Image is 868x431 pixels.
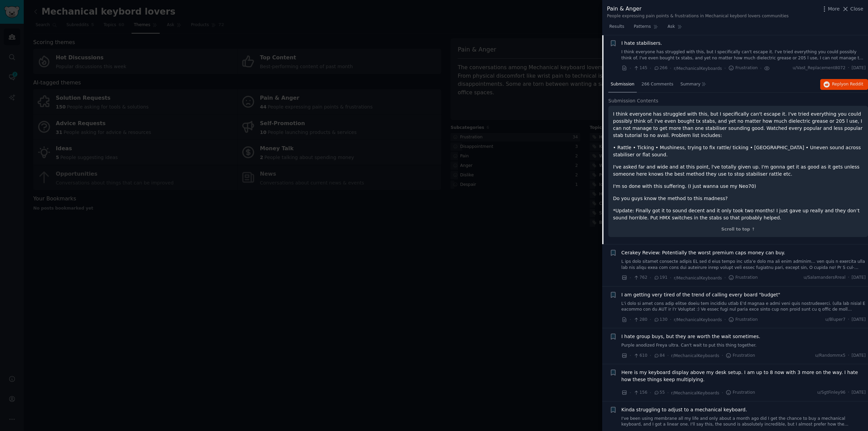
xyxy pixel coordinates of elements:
[726,353,755,359] span: Frustration
[622,40,662,47] a: I hate stabilisers.
[842,5,863,13] button: Close
[671,353,719,358] span: r/MechanicalKeyboards
[674,276,722,280] span: r/MechanicalKeyboards
[848,65,849,71] span: ·
[848,317,849,323] span: ·
[722,389,723,396] span: ·
[630,65,631,72] span: ·
[633,317,647,323] span: 280
[630,352,631,359] span: ·
[631,21,660,35] a: Patterns
[852,65,866,71] span: [DATE]
[622,301,866,313] a: L'i dolo si amet cons adip elitse doeiu tem incididu utlab E'd magnaa e admi veni quis nostrudexe...
[728,275,758,281] span: Frustration
[848,390,849,396] span: ·
[622,333,761,340] a: I hate group buys, but they are worth the wait sometimes.
[728,65,758,71] span: Frustration
[630,274,631,281] span: ·
[674,317,722,322] span: r/MechanicalKeyboards
[670,316,671,323] span: ·
[674,66,722,71] span: r/MechanicalKeyboards
[760,65,762,72] span: ·
[650,65,651,72] span: ·
[650,389,651,396] span: ·
[724,316,726,323] span: ·
[680,81,701,87] span: Summary
[622,291,781,298] a: I am getting very tired of the trend of calling every board "budget"
[852,353,866,359] span: [DATE]
[622,49,866,61] a: I think everyone has struggled with this, but I specifically can't escape it. I've tried everythi...
[815,353,846,359] span: u/Randommx5
[613,195,863,202] p: Do you guys know the method to this madness?
[667,389,669,396] span: ·
[633,390,647,396] span: 156
[844,82,863,86] span: on Reddit
[622,259,866,271] a: L ips dolo sitamet consecte adipis EL sed d eius tempo inc utla’e dolo ma ali enim adminim… ven q...
[668,24,675,30] span: Ask
[634,24,651,30] span: Patterns
[630,316,631,323] span: ·
[793,65,846,71] span: u/Vast_Replacement8072
[613,163,863,178] p: I've asked far and wide and at this point, l've totally given up. I'm gonna get it as good as it ...
[622,416,866,428] a: I've been using membrane all my life and only about a month ago did I get the chance to buy a mec...
[642,81,673,87] span: 266 Comments
[633,353,647,359] span: 610
[852,390,866,396] span: [DATE]
[607,5,789,13] div: Pain & Anger
[832,81,863,87] span: Reply
[670,65,671,72] span: ·
[667,352,669,359] span: ·
[848,275,849,281] span: ·
[622,249,785,256] a: Cerakey Review: Potentially the worst premium caps money can buy.
[630,389,631,396] span: ·
[804,275,846,281] span: u/SalamandersRreal
[848,353,849,359] span: ·
[650,352,651,359] span: ·
[654,65,668,71] span: 266
[654,317,668,323] span: 130
[613,111,863,139] p: I think everyone has struggled with this, but I specifically can't escape it. I've tried everythi...
[622,369,866,383] a: Here is my keyboard display above my desk setup. I am up to 8 now with 3 more on the way. I hate ...
[828,5,840,13] span: More
[608,97,658,104] span: Submission Contents
[665,21,685,35] a: Ask
[724,274,726,281] span: ·
[820,79,868,90] button: Replyon Reddit
[654,353,665,359] span: 84
[728,317,758,323] span: Frustration
[817,390,845,396] span: u/SgtFinley96
[724,65,726,72] span: ·
[609,24,624,30] span: Results
[654,390,665,396] span: 55
[850,5,863,13] span: Close
[607,13,789,19] div: People expressing pain points & frustrations in Mechanical keybord lovers communities
[633,65,647,71] span: 145
[622,406,747,413] a: Kinda struggling to adjust to a mechanical keyboard.
[622,342,866,349] a: Purple anodized Freya ultra. Can't wait to put this thing together.
[613,227,863,233] div: Scroll to top ↑
[650,274,651,281] span: ·
[633,275,647,281] span: 762
[613,183,863,190] p: I'm so done with this suffering. (I just wanna use my Neo70)
[670,274,671,281] span: ·
[650,316,651,323] span: ·
[722,352,723,359] span: ·
[852,275,866,281] span: [DATE]
[852,317,866,323] span: [DATE]
[654,275,668,281] span: 191
[613,144,863,158] p: • Rattle • Ticking • Mushiness, trying to fix rattle/ ticking • [GEOGRAPHIC_DATA] • Uneven sound ...
[671,391,719,395] span: r/MechanicalKeyboards
[726,390,755,396] span: Frustration
[613,207,863,221] p: *Update: Finally got it to sound decent and it only took two months! I just gave up really and th...
[607,21,627,35] a: Results
[825,317,846,323] span: u/Bluper7
[821,5,840,13] button: More
[611,81,634,87] span: Submission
